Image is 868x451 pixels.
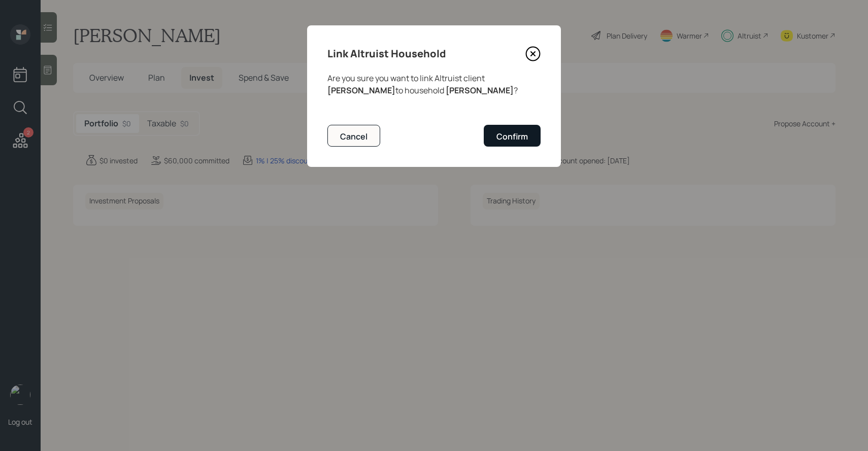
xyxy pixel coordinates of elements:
[496,131,528,142] div: Confirm
[327,85,395,96] b: [PERSON_NAME]
[327,72,541,96] p: Are you sure you want to link Altruist client to household ?
[484,125,541,147] button: Confirm
[340,131,368,142] div: Cancel
[446,85,514,96] b: [PERSON_NAME]
[327,125,380,147] button: Cancel
[327,46,446,62] h4: Link Altruist Household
